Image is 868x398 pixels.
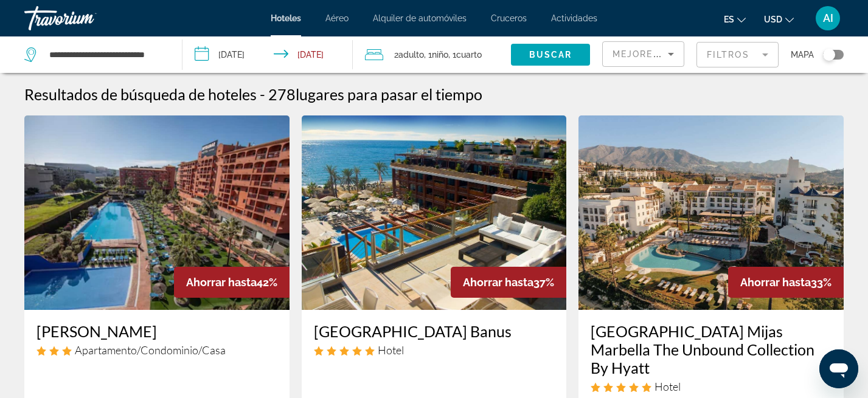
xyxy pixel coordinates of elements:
[819,349,858,388] iframe: Botón para iniciar la ventana de mensajería
[812,5,844,31] button: User Menu
[591,380,832,393] div: 5 star Hotel
[75,343,226,357] span: Apartamento/Condominio/Casa
[24,115,290,310] img: Hotel image
[613,49,734,59] span: Mejores descuentos
[511,44,590,66] button: Buscar
[296,85,482,103] span: lugares para pasar el tiempo
[463,276,533,289] span: Ahorrar hasta
[551,13,597,23] a: Actividades
[728,267,844,298] div: 33%
[394,46,424,63] span: 2
[302,115,567,310] img: Hotel image
[424,46,448,63] span: , 1
[186,276,257,289] span: Ahorrar hasta
[578,115,844,310] img: Hotel image
[432,50,448,60] span: Niño
[325,13,349,23] a: Aéreo
[378,343,404,357] span: Hotel
[260,85,265,103] span: -
[271,13,301,23] a: Hoteles
[764,15,782,24] span: USD
[174,267,290,298] div: 42%
[398,50,424,60] span: Adulto
[451,267,566,298] div: 37%
[696,41,779,68] button: Filter
[448,46,482,63] span: , 1
[314,322,555,340] a: [GEOGRAPHIC_DATA] Banus
[814,49,844,60] button: Toggle map
[724,15,734,24] span: es
[353,36,511,73] button: Travelers: 2 adults, 1 child
[764,10,794,28] button: Change currency
[529,50,572,60] span: Buscar
[724,10,746,28] button: Change language
[24,85,257,103] h1: Resultados de búsqueda de hoteles
[613,47,674,61] mat-select: Sort by
[36,343,277,357] div: 3 star Apartment
[654,380,681,393] span: Hotel
[456,50,482,60] span: Cuarto
[36,322,277,340] a: [PERSON_NAME]
[268,85,482,103] h2: 278
[740,276,811,289] span: Ahorrar hasta
[791,46,814,63] span: Mapa
[491,13,527,23] a: Cruceros
[314,343,555,357] div: 5 star Hotel
[823,12,833,24] span: AI
[591,322,832,377] a: [GEOGRAPHIC_DATA] Mijas Marbella The Unbound Collection By Hyatt
[182,36,353,73] button: Check-in date: Oct 8, 2025 Check-out date: Oct 11, 2025
[373,13,467,23] a: Alquiler de automóviles
[24,2,146,34] a: Travorium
